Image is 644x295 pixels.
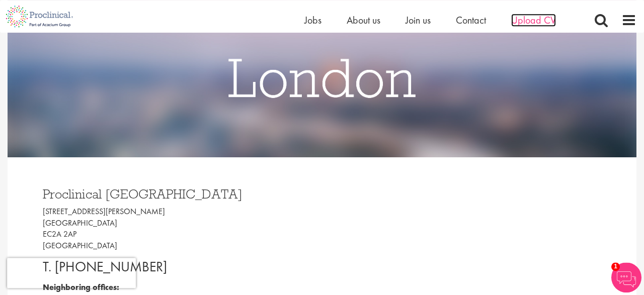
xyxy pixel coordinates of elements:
span: 1 [611,262,620,271]
a: Join us [406,14,431,27]
h3: Proclinical [GEOGRAPHIC_DATA] [43,187,314,201]
p: T. [PHONE_NUMBER] [43,257,314,277]
a: Contact [456,14,486,27]
a: About us [347,14,380,27]
img: Chatbot [611,262,641,292]
iframe: reCAPTCHA [7,258,136,288]
p: [STREET_ADDRESS][PERSON_NAME] [GEOGRAPHIC_DATA] EC2A 2AP [GEOGRAPHIC_DATA] [43,206,314,252]
a: Upload CV [511,14,556,27]
a: Jobs [304,14,321,27]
